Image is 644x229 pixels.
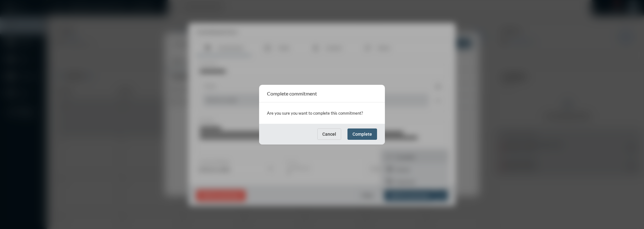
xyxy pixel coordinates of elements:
h2: Complete commitment [267,90,317,96]
span: Complete [353,132,372,137]
button: Cancel [317,128,341,140]
span: Cancel [322,132,336,137]
p: Are you sure you want to complete this commitment? [267,109,377,117]
button: Complete [347,128,377,140]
